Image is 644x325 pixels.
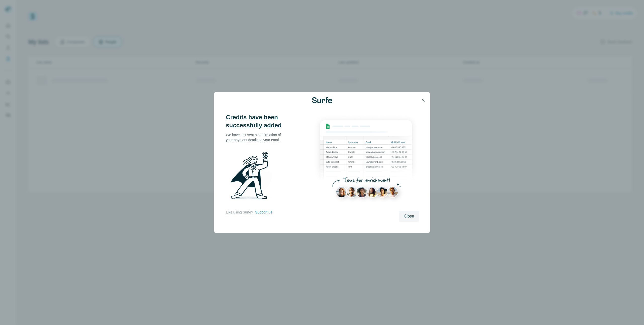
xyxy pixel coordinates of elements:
h3: Credits have been successfully added [226,113,286,129]
img: Enrichment Hub - Sheet Preview [313,113,419,207]
p: Like using Surfe? [226,210,253,215]
button: Support us [255,210,272,215]
img: Surfe Illustration - Man holding diamond [226,148,278,205]
img: Surfe Logo [312,97,332,103]
p: We have just sent a confirmation of your payment details to your email. [226,132,286,142]
button: Close [399,211,419,222]
span: Close [404,213,414,219]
